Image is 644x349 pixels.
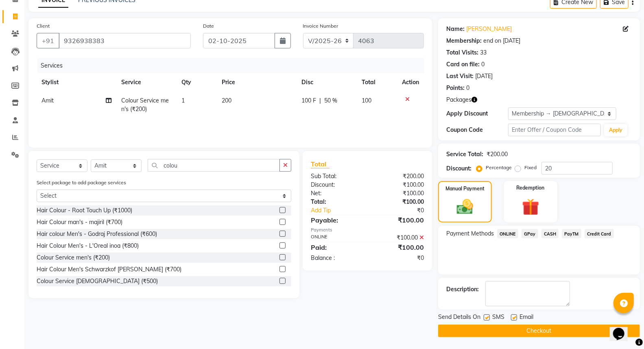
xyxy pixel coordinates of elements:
div: ONLINE [305,233,367,242]
div: Description: [446,285,479,294]
div: 0 [466,84,469,92]
label: Client [37,22,50,30]
div: ₹200.00 [367,172,430,181]
div: ₹0 [378,206,430,215]
th: Service [116,73,177,92]
div: Colour Service [DEMOGRAPHIC_DATA] (₹500) [37,277,158,286]
span: PayTM [562,229,581,238]
div: Last Visit: [446,72,474,81]
div: Services [37,58,430,73]
label: Select package to add package services [37,179,126,186]
span: Credit Card [585,229,614,238]
span: 100 F [301,96,316,105]
div: Discount: [446,164,472,173]
div: ₹100.00 [367,233,430,242]
input: Search by Name/Mobile/Email/Code [59,33,191,48]
div: [DATE] [475,72,493,81]
img: _cash.svg [452,197,478,216]
div: Total: [305,198,367,206]
span: SMS [492,313,504,323]
span: CASH [541,229,559,238]
span: 200 [222,97,231,104]
label: Fixed [524,164,537,171]
div: ₹100.00 [367,215,430,225]
div: Service Total: [446,150,483,159]
div: end on [DATE] [483,37,520,45]
button: Apply [604,124,627,136]
span: Total [311,160,330,168]
label: Invoice Number [303,22,338,30]
span: GPay [522,229,538,238]
div: Hair colour Men's - Godraj Professional (₹600) [37,230,157,238]
div: Coupon Code [446,126,508,134]
div: Membership: [446,37,482,45]
div: Name: [446,25,465,33]
div: ₹200.00 [487,150,508,159]
label: Date [203,22,214,30]
div: ₹100.00 [367,181,430,189]
div: Paid: [305,242,367,252]
input: Enter Offer / Coupon Code [508,124,601,136]
span: Payment Methods [446,229,494,238]
button: +91 [37,33,59,48]
span: Send Details On [438,313,480,323]
div: Total Visits: [446,48,478,57]
span: Amit [41,97,54,104]
div: Card on file: [446,60,480,69]
span: Email [520,313,533,323]
div: ₹0 [367,254,430,262]
th: Price [217,73,297,92]
th: Stylist [37,73,116,92]
div: Points: [446,84,465,92]
div: Discount: [305,181,367,189]
div: ₹100.00 [367,198,430,206]
div: Colour Service men's (₹200) [37,253,110,262]
iframe: chat widget [610,316,636,341]
div: ₹100.00 [367,242,430,252]
div: Sub Total: [305,172,367,181]
div: ₹100.00 [367,189,430,198]
div: 33 [480,48,487,57]
button: Checkout [438,325,640,337]
div: Balance : [305,254,367,262]
div: Apply Discount [446,109,508,118]
span: 1 [181,97,185,104]
span: Colour Service men's (₹200) [121,97,169,113]
th: Action [397,73,424,92]
div: Hair Colour man's - majiril (₹700) [37,218,122,227]
div: Payable: [305,215,367,225]
div: 0 [481,60,485,69]
span: | [319,96,321,105]
div: Payments [311,227,424,233]
a: Add Tip [305,206,378,215]
th: Qty [177,73,217,92]
img: _gift.svg [517,196,545,218]
input: Search or Scan [148,159,280,172]
th: Disc [297,73,357,92]
div: Hair Colour - Root Touch Up (₹1000) [37,206,132,215]
span: 100 [362,97,371,104]
span: 50 % [324,96,337,105]
span: ONLINE [497,229,518,238]
div: Hair Colour Men's - L'Oreal inoa (₹800) [37,242,139,250]
span: Packages [446,96,472,104]
label: Redemption [517,184,545,192]
label: Manual Payment [445,185,485,192]
label: Percentage [486,164,512,171]
th: Total [357,73,397,92]
div: Net: [305,189,367,198]
div: Hair Colour Men's Schwarzkof [PERSON_NAME] (₹700) [37,265,181,274]
a: [PERSON_NAME] [466,25,512,33]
